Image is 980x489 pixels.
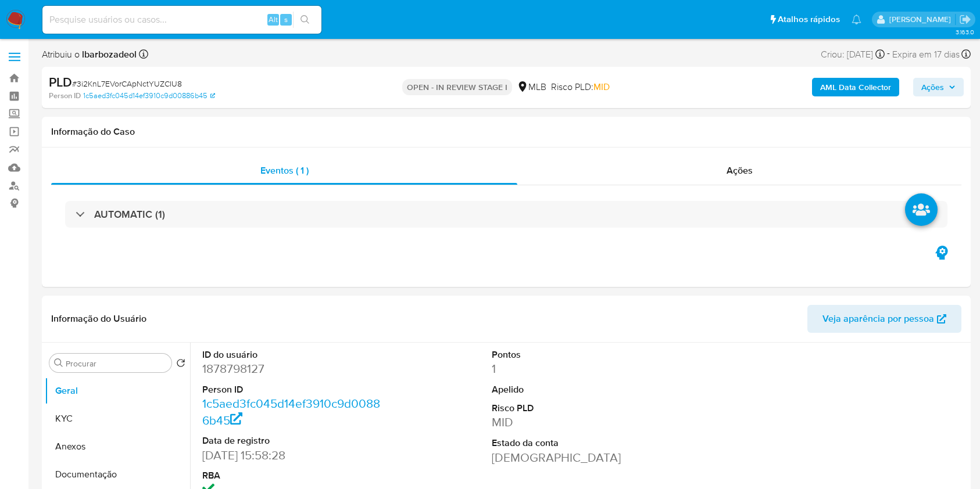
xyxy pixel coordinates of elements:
[913,78,964,96] button: Ações
[51,126,961,138] h1: Informação do Caso
[892,48,960,61] span: Expira em 17 dias
[822,305,934,333] span: Veja aparência por pessoa
[492,402,673,415] dt: Risco PLD
[51,313,146,325] h1: Informação do Usuário
[45,461,190,488] button: Documentação
[66,358,167,369] input: Procurar
[202,383,384,396] dt: Person ID
[94,208,165,221] h3: AUTOMATIC (1)
[202,395,380,428] a: 1c5aed3fc045d14ef3910c9d00886b45
[492,348,673,361] dt: Pontos
[202,361,384,377] dd: 1878798127
[820,78,891,96] b: AML Data Collector
[293,12,317,28] button: search-icon
[269,14,278,25] span: Alt
[593,80,610,94] span: MID
[202,469,384,482] dt: RBA
[852,15,861,24] a: Notificações
[821,46,885,62] div: Criou: [DATE]
[202,348,384,361] dt: ID do usuário
[284,14,288,25] span: s
[492,361,673,377] dd: 1
[80,48,137,61] b: lbarbozadeol
[65,201,947,228] div: AUTOMATIC (1)
[492,383,673,396] dt: Apelido
[83,91,215,101] a: 1c5aed3fc045d14ef3910c9d00886b45
[72,78,182,89] span: # 3i2KnL7EVorCApNctYUZCIU8
[49,73,72,91] b: PLD
[260,164,309,177] span: Eventos ( 1 )
[492,437,673,450] dt: Estado da conta
[492,450,673,466] dd: [DEMOGRAPHIC_DATA]
[49,91,81,101] b: Person ID
[492,414,673,430] dd: MID
[45,433,190,461] button: Anexos
[45,377,190,405] button: Geral
[887,46,890,62] span: -
[42,48,137,61] span: Atribuiu o
[202,434,384,447] dt: Data de registro
[807,305,961,333] button: Veja aparência por pessoa
[889,14,955,25] p: lucas.barboza@mercadolivre.com
[551,81,610,94] span: Risco PLD:
[812,78,899,96] button: AML Data Collector
[202,447,384,463] dd: [DATE] 15:58:28
[42,12,321,27] input: Pesquise usuários ou casos...
[45,405,190,433] button: KYC
[517,81,546,94] div: MLB
[727,164,753,177] span: Ações
[402,79,512,95] p: OPEN - IN REVIEW STAGE I
[959,13,971,26] a: Sair
[778,13,840,26] span: Atalhos rápidos
[921,78,944,96] span: Ações
[176,358,185,371] button: Retornar ao pedido padrão
[54,358,63,368] button: Procurar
